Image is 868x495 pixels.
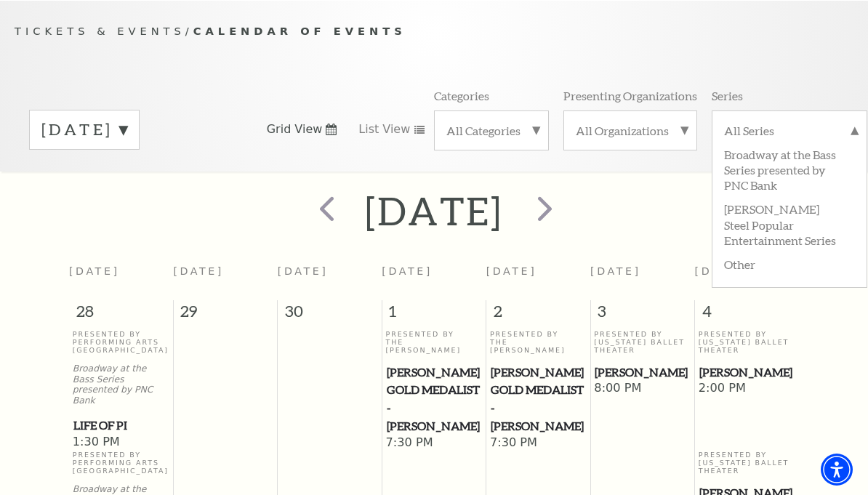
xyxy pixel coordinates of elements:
span: List View [358,121,410,137]
button: next [517,185,570,237]
span: 7:30 PM [386,435,483,451]
p: / [15,23,853,41]
p: Presented By [US_STATE] Ballet Theater [594,330,691,355]
span: 8:00 PM [594,381,691,397]
span: 2:00 PM [699,381,795,397]
label: [PERSON_NAME] Steel Popular Entertainment Series [724,196,855,251]
p: Presenting Organizations [563,88,697,103]
p: Categories [434,88,489,103]
span: [DATE] [695,265,746,277]
span: [DATE] [173,265,224,277]
label: All Organizations [576,123,685,138]
a: Cliburn Gold Medalist - Aristo Sham [386,363,483,435]
label: All Categories [446,123,537,138]
p: Presented By The [PERSON_NAME] [490,330,587,355]
span: [DATE] [278,265,329,277]
span: [PERSON_NAME] [595,363,690,382]
label: Other [724,251,855,275]
span: 30 [278,300,381,329]
span: 4 [695,300,799,329]
span: [PERSON_NAME] Gold Medalist - [PERSON_NAME] [491,363,586,435]
span: Grid View [267,121,323,137]
span: [DATE] [486,265,537,277]
a: Peter Pan [594,363,691,382]
p: Presented By Performing Arts [GEOGRAPHIC_DATA] [73,451,169,475]
span: [PERSON_NAME] Gold Medalist - [PERSON_NAME] [387,363,482,435]
p: Series [712,88,743,103]
span: [PERSON_NAME] [699,363,795,382]
a: Cliburn Gold Medalist - Aristo Sham [490,363,587,435]
p: Presented By [US_STATE] Ballet Theater [699,330,795,355]
span: Life of Pi [73,416,169,435]
span: [DATE] [69,265,120,277]
p: Presented By [US_STATE] Ballet Theater [699,451,795,475]
p: Presented By The [PERSON_NAME] [386,330,483,355]
span: 29 [174,300,277,329]
p: Presented By Performing Arts [GEOGRAPHIC_DATA] [73,330,169,355]
span: 7:30 PM [490,435,587,451]
a: Life of Pi [73,416,169,435]
span: 2 [486,300,590,329]
span: 3 [591,300,694,329]
span: 1:30 PM [73,435,169,451]
button: prev [298,185,351,237]
label: Broadway at the Bass Series presented by PNC Bank [724,142,855,196]
span: Calendar of Events [193,25,406,37]
label: All Series [724,123,855,142]
span: [DATE] [382,265,433,277]
div: Accessibility Menu [821,454,853,486]
span: [DATE] [590,265,641,277]
h2: [DATE] [365,188,502,234]
span: Tickets & Events [15,25,185,37]
a: Peter Pan [699,363,795,382]
p: Broadway at the Bass Series presented by PNC Bank [73,363,169,406]
span: 1 [382,300,486,329]
label: [DATE] [41,118,127,141]
span: 28 [69,300,173,329]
